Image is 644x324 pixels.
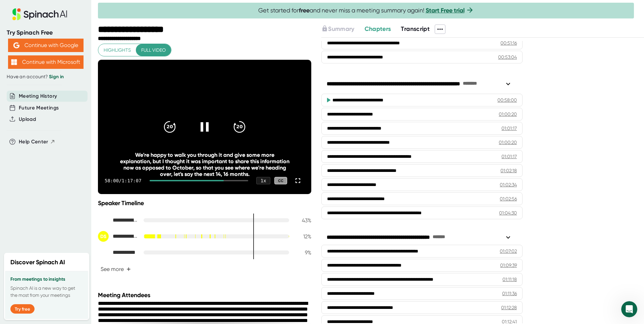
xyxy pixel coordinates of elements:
[7,29,85,37] div: Try Spinach Free
[98,291,313,299] div: Meeting Attendees
[19,115,36,123] button: Upload
[98,215,138,226] div: Julie Coker/NYC Tourism+Conventions
[321,25,364,34] div: Upgrade to access
[500,40,517,46] div: 00:51:16
[19,92,57,100] button: Meeting History
[501,304,517,311] div: 01:12:28
[13,42,19,48] img: Aehbyd4JwY73AAAAAElFTkSuQmCC
[365,25,391,33] span: Chapters
[104,46,131,54] span: Highlights
[274,177,287,185] div: CC
[621,301,637,317] iframe: Intercom live chat
[19,138,55,146] button: Help Center
[98,247,109,258] div: RB
[299,7,310,14] b: free
[365,25,391,34] button: Chapters
[7,74,85,80] div: Have an account?
[501,125,517,132] div: 01:01:17
[19,104,59,112] button: Future Meetings
[19,138,48,146] span: Help Center
[321,25,354,34] button: Summary
[10,258,65,267] h2: Discover Spinach AI
[10,304,35,314] button: Try free
[502,276,517,283] div: 01:11:18
[500,248,517,254] div: 01:07:02
[294,217,311,224] div: 43 %
[98,199,311,207] div: Speaker Timeline
[98,263,133,275] button: See more+
[10,285,83,299] p: Spinach AI is a new way to get the most from your meetings
[498,54,517,60] div: 00:53:04
[500,181,517,188] div: 01:02:34
[499,210,517,216] div: 01:04:30
[8,39,84,52] button: Continue with Google
[126,267,131,272] span: +
[8,55,84,69] button: Continue with Microsoft
[500,167,517,174] div: 01:02:18
[98,247,138,258] div: Rob Beckham
[256,177,270,184] div: 1 x
[499,111,517,118] div: 01:00:20
[401,25,430,34] button: Transcript
[49,74,64,80] a: Sign in
[119,152,290,177] div: We're happy to walk you through it and give some more explanation, but I thought it was important...
[98,215,109,226] div: JT
[141,46,166,54] span: Full video
[401,25,430,33] span: Transcript
[500,195,517,202] div: 01:02:56
[502,290,517,297] div: 01:11:36
[426,7,465,14] a: Start Free trial
[294,233,311,240] div: 12 %
[258,7,474,14] span: Get started for and never miss a meeting summary again!
[500,262,517,269] div: 01:09:39
[294,249,311,256] div: 9 %
[98,44,136,56] button: Highlights
[98,231,138,242] div: Danielle Scott
[98,231,109,242] div: DS
[497,97,517,103] div: 00:58:00
[328,25,354,33] span: Summary
[499,139,517,146] div: 01:00:20
[10,277,83,282] h3: From meetings to insights
[501,153,517,160] div: 01:01:17
[105,178,142,183] div: 58:00 / 1:17:07
[136,44,171,56] button: Full video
